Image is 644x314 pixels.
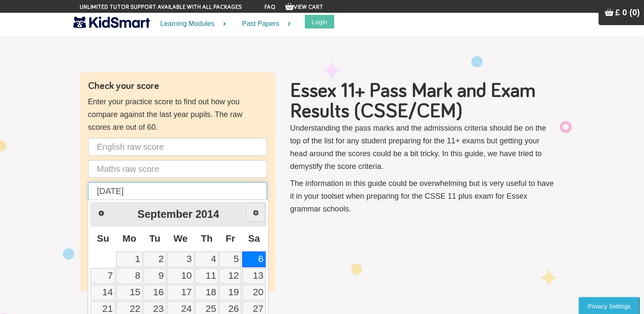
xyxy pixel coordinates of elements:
[80,3,242,11] span: Unlimited tutor support available with all packages
[143,285,166,300] a: 16
[232,13,296,35] a: Past Papers
[219,285,241,300] a: 19
[290,81,556,122] h1: Essex 11+ Pass Mark and Exam Results (CSSE/CEM)
[167,268,194,284] a: 10
[285,2,294,11] img: Your items in the shopping basket
[92,203,111,223] a: Prev
[88,182,267,200] input: Date of birth (d/m/y) e.g. 27/12/2007
[242,285,266,300] a: 20
[195,208,219,220] span: 2014
[88,138,267,156] input: English raw score
[290,122,556,173] p: Understanding the pass marks and the admissions criteria should be on the top of the list for any...
[219,268,241,284] a: 12
[143,251,166,267] a: 2
[143,268,166,284] a: 9
[219,251,241,267] a: 5
[98,210,105,217] span: Prev
[167,285,194,300] a: 17
[91,268,115,284] a: 7
[285,4,323,10] a: View Cart
[252,209,259,216] span: Next
[167,251,194,267] a: 3
[150,13,232,35] a: Learning Modules
[305,15,334,29] button: Login
[226,233,235,244] span: Friday
[73,15,150,30] img: KidSmart logo
[195,251,218,267] a: 4
[195,285,218,300] a: 18
[91,285,115,300] a: 14
[97,233,109,244] span: Sunday
[264,4,275,10] a: FAQ
[242,251,266,267] a: 6
[149,233,160,244] span: Tuesday
[290,177,556,215] p: The information in this guide could be overwhelming but is very useful to have it in your toolset...
[116,268,143,284] a: 8
[88,95,267,134] p: Enter your practice score to find out how you compare against the last year pupils. The raw score...
[248,233,260,244] span: Saturday
[137,208,192,220] span: September
[201,233,213,244] span: Thursday
[116,251,143,267] a: 1
[195,268,218,284] a: 11
[88,160,267,178] input: Maths raw score
[88,81,267,91] h4: Check your score
[615,8,640,17] span: £ 0 (0)
[242,268,266,284] a: 13
[605,8,613,17] img: Your items in the shopping basket
[116,285,143,300] a: 15
[173,233,187,244] span: Wednesday
[246,203,265,222] a: Next
[123,233,137,244] span: Monday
